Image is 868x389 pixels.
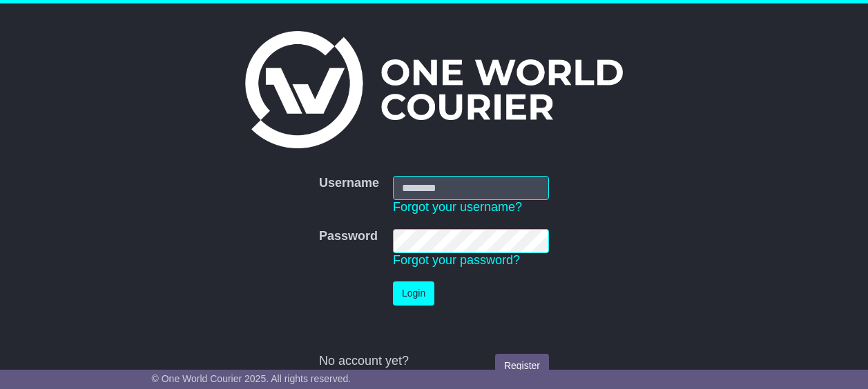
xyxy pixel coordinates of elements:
[393,200,522,214] a: Forgot your username?
[319,354,549,369] div: No account yet?
[319,229,378,244] label: Password
[393,281,434,306] button: Login
[245,31,622,148] img: One World
[495,354,549,378] a: Register
[152,373,351,384] span: © One World Courier 2025. All rights reserved.
[319,176,379,191] label: Username
[393,253,520,267] a: Forgot your password?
